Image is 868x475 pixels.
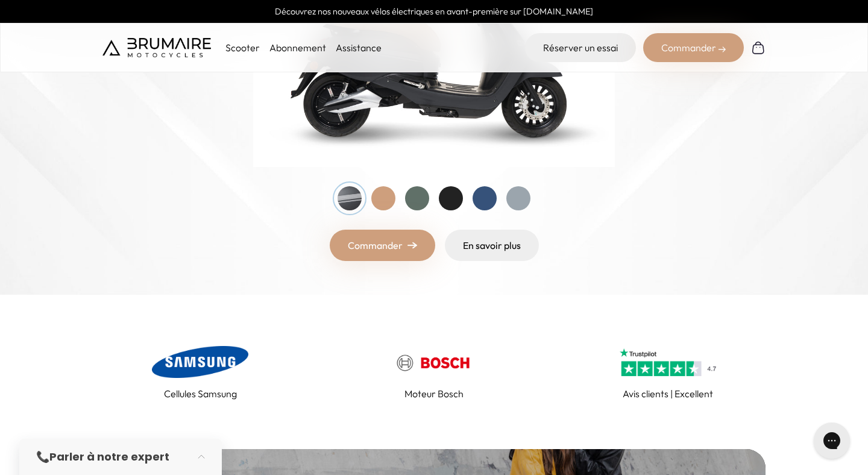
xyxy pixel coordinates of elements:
[570,343,766,401] a: Avis clients | Excellent
[643,33,744,62] div: Commander
[623,386,713,401] p: Avis clients | Excellent
[336,42,382,54] a: Assistance
[164,386,237,401] p: Cellules Samsung
[525,33,636,62] a: Réserver un essai
[225,40,260,55] p: Scooter
[751,40,766,55] img: Panier
[269,42,326,54] a: Abonnement
[445,230,539,261] a: En savoir plus
[330,230,435,261] a: Commander
[102,343,298,401] a: Cellules Samsung
[719,46,726,53] img: right-arrow-2.png
[407,242,417,249] img: right-arrow.png
[336,343,532,401] a: Moteur Bosch
[404,386,464,401] p: Moteur Bosch
[102,38,211,57] img: Brumaire Motocycles
[808,418,856,463] iframe: Gorgias live chat messenger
